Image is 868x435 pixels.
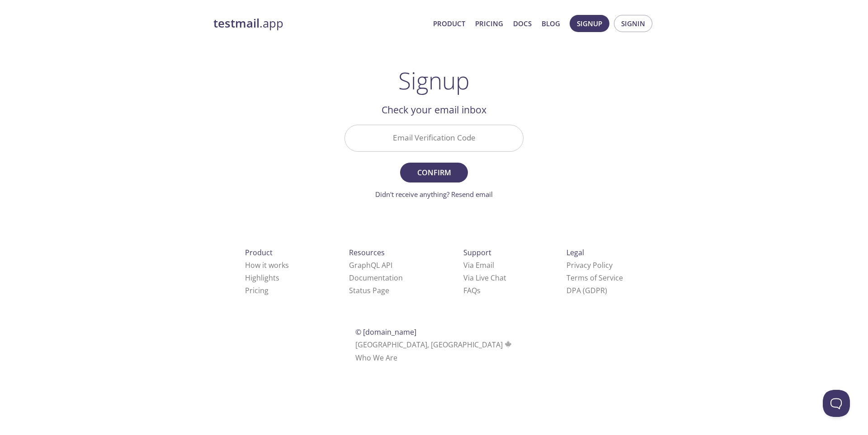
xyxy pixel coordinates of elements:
[614,15,652,32] button: Signin
[355,340,513,350] span: [GEOGRAPHIC_DATA], [GEOGRAPHIC_DATA]
[566,260,613,270] a: Privacy Policy
[349,273,403,283] a: Documentation
[566,285,607,295] a: DPA (GDPR)
[433,18,465,29] a: Product
[349,248,385,257] span: Resources
[463,285,481,295] a: FAQ
[344,102,524,117] h2: Check your email inbox
[245,260,289,270] a: How it works
[398,67,470,94] h1: Signup
[213,16,426,31] a: testmail.app
[566,248,584,257] span: Legal
[355,327,416,337] span: © [DOMAIN_NAME]
[475,18,503,29] a: Pricing
[213,15,259,31] strong: testmail
[410,166,458,179] span: Confirm
[245,273,279,283] a: Highlights
[566,273,623,283] a: Terms of Service
[477,285,481,295] span: s
[570,15,609,32] button: Signup
[375,190,493,199] a: Didn't receive anything? Resend email
[463,248,491,257] span: Support
[513,18,532,29] a: Docs
[823,390,850,417] iframe: Help Scout Beacon - Open
[349,285,389,295] a: Status Page
[463,273,506,283] a: Via Live Chat
[463,260,494,270] a: Via Email
[245,248,273,257] span: Product
[245,285,269,295] a: Pricing
[400,163,468,182] button: Confirm
[621,18,645,29] span: Signin
[349,260,392,270] a: GraphQL API
[577,18,602,29] span: Signup
[355,353,397,363] a: Who We Are
[542,18,560,29] a: Blog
